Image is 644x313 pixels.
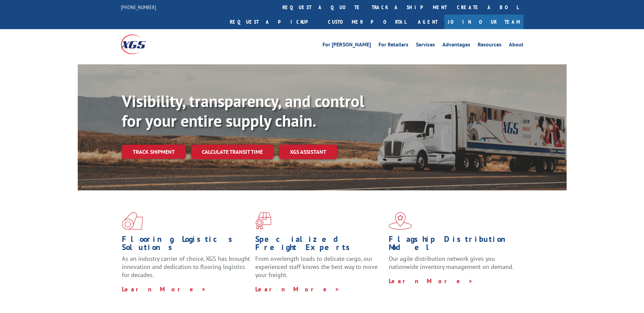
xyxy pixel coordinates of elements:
a: Services [416,42,435,49]
h1: Flooring Logistics Solutions [122,235,250,255]
span: As an industry carrier of choice, XGS has brought innovation and dedication to flooring logistics... [122,255,250,279]
p: From overlength loads to delicate cargo, our experienced staff knows the best way to move your fr... [255,255,384,285]
img: xgs-icon-flagship-distribution-model-red [389,212,412,230]
a: Track shipment [122,145,186,159]
a: [PHONE_NUMBER] [121,4,156,11]
a: Advantages [442,42,470,49]
b: Visibility, transparency, and control for your entire supply chain. [122,90,364,131]
h1: Specialized Freight Experts [255,235,384,255]
a: For Retailers [379,42,408,49]
a: Join Our Team [444,15,523,29]
h1: Flagship Distribution Model [389,235,517,255]
a: For [PERSON_NAME] [323,42,371,49]
img: xgs-icon-total-supply-chain-intelligence-red [122,212,143,230]
img: xgs-icon-focused-on-flooring-red [255,212,271,230]
a: Learn More > [389,277,473,285]
a: Resources [478,42,501,49]
a: Calculate transit time [191,145,274,159]
a: Customer Portal [323,15,411,29]
a: Request a pickup [225,15,323,29]
a: About [509,42,523,49]
span: Our agile distribution network gives you nationwide inventory management on demand. [389,255,514,271]
a: Agent [411,15,444,29]
a: Learn More > [255,285,340,293]
a: XGS ASSISTANT [279,145,337,159]
a: Learn More > [122,285,206,293]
